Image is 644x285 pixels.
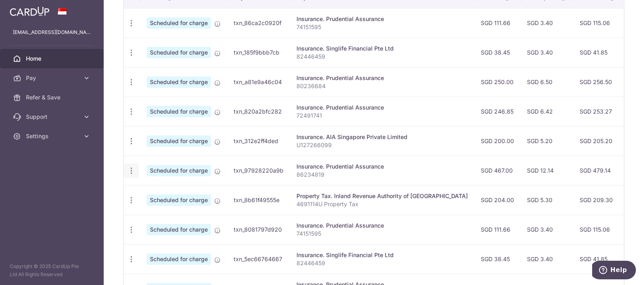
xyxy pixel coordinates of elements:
td: SGD 6.50 [520,67,573,97]
img: CardUp [10,6,49,16]
span: Home [26,55,79,63]
td: SGD 41.85 [573,38,622,67]
td: SGD 209.30 [573,185,622,215]
div: Insurance. Prudential Assurance [296,15,468,23]
td: SGD 38.45 [474,244,520,274]
span: Scheduled for charge [147,253,211,265]
td: txn_312e2ff4ded [227,126,290,156]
div: Insurance. Prudential Assurance [296,222,468,230]
td: SGD 205.20 [573,126,622,156]
td: txn_820a2bfc282 [227,97,290,126]
div: Insurance. Singlife Financial Pte Ltd [296,251,468,259]
span: Scheduled for charge [147,224,211,235]
td: SGD 111.66 [474,215,520,244]
td: SGD 246.85 [474,97,520,126]
td: SGD 5.30 [520,185,573,215]
span: Pay [26,74,79,82]
td: txn_a81e9a46c04 [227,67,290,97]
td: SGD 204.00 [474,185,520,215]
p: 74151595 [296,23,468,31]
div: Insurance. AIA Singapore Private Limited [296,133,468,141]
p: 4691114U Property Tax [296,200,468,208]
p: 74151595 [296,230,468,238]
span: Scheduled for charge [147,106,211,117]
td: SGD 115.06 [573,215,622,244]
span: Scheduled for charge [147,135,211,147]
p: 86234819 [296,171,468,179]
span: Refer & Save [26,93,79,101]
td: SGD 467.00 [474,156,520,185]
div: Insurance. Prudential Assurance [296,163,468,171]
div: Insurance. Prudential Assurance [296,74,468,82]
td: SGD 250.00 [474,67,520,97]
span: Scheduled for charge [147,17,211,29]
div: Property Tax. Inland Revenue Authority of [GEOGRAPHIC_DATA] [296,192,468,200]
p: 82446459 [296,53,468,61]
td: SGD 41.85 [573,244,622,274]
div: Insurance. Singlife Financial Pte Ltd [296,44,468,53]
td: SGD 115.06 [573,8,622,38]
span: Scheduled for charge [147,165,211,176]
td: SGD 200.00 [474,126,520,156]
td: SGD 6.42 [520,97,573,126]
span: Scheduled for charge [147,76,211,88]
td: SGD 3.40 [520,215,573,244]
td: txn_5ec66764667 [227,244,290,274]
p: U127266099 [296,141,468,149]
td: SGD 12.14 [520,156,573,185]
td: txn_185f9bbb7cb [227,38,290,67]
td: SGD 479.14 [573,156,622,185]
td: SGD 3.40 [520,38,573,67]
p: [EMAIL_ADDRESS][DOMAIN_NAME] [13,28,91,36]
td: SGD 111.66 [474,8,520,38]
p: 72491741 [296,112,468,120]
td: txn_8b61f49555e [227,185,290,215]
span: Support [26,113,79,121]
td: SGD 3.40 [520,8,573,38]
td: SGD 253.27 [573,97,622,126]
td: SGD 5.20 [520,126,573,156]
td: SGD 38.45 [474,38,520,67]
span: Settings [26,132,79,140]
td: txn_86ca2c0920f [227,8,290,38]
td: SGD 3.40 [520,244,573,274]
span: Scheduled for charge [147,47,211,58]
div: Insurance. Prudential Assurance [296,103,468,112]
td: SGD 256.50 [573,67,622,97]
td: txn_8081797d920 [227,215,290,244]
span: Scheduled for charge [147,194,211,206]
td: txn_97928220a9b [227,156,290,185]
p: 80236684 [296,82,468,90]
p: 82446459 [296,259,468,267]
iframe: Opens a widget where you can find more information [592,261,636,281]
